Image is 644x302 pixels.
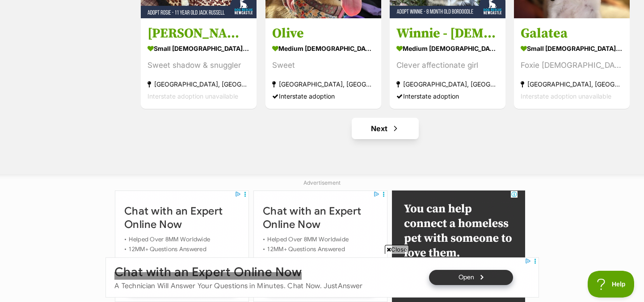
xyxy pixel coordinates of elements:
[521,78,623,90] div: [GEOGRAPHIC_DATA], [GEOGRAPHIC_DATA]
[147,59,250,71] div: Sweet shadow & snuggler
[396,59,499,71] div: Clever affectionate girl
[105,257,539,298] iframe: Advertisement
[396,78,499,90] div: [GEOGRAPHIC_DATA], [GEOGRAPHIC_DATA]
[521,25,623,42] h3: Galatea
[396,90,499,102] div: Interstate adoption
[352,118,419,139] a: Next page
[147,42,250,55] div: small [DEMOGRAPHIC_DATA] Dog
[272,78,375,90] div: [GEOGRAPHIC_DATA], [GEOGRAPHIC_DATA]
[147,25,250,42] h3: [PERSON_NAME] - [DEMOGRAPHIC_DATA] [PERSON_NAME]
[253,190,387,302] iframe: Advertisement
[588,271,635,298] iframe: Help Scout Beacon - Open
[272,59,375,71] div: Sweet
[396,25,499,42] h3: Winnie - [DEMOGRAPHIC_DATA] Bordoodle
[385,245,409,254] span: Close
[147,78,250,90] div: [GEOGRAPHIC_DATA], [GEOGRAPHIC_DATA]
[272,90,375,102] div: Interstate adoption
[521,92,611,100] span: Interstate adoption unavailable
[147,92,238,100] span: Interstate adoption unavailable
[514,18,630,109] a: Galatea small [DEMOGRAPHIC_DATA] Dog Foxie [DEMOGRAPHIC_DATA] [GEOGRAPHIC_DATA], [GEOGRAPHIC_DATA...
[272,25,375,42] h3: Olive
[396,42,499,55] div: medium [DEMOGRAPHIC_DATA] Dog
[392,190,525,302] iframe: Advertisement
[521,59,623,71] div: Foxie [DEMOGRAPHIC_DATA]
[141,18,257,109] a: [PERSON_NAME] - [DEMOGRAPHIC_DATA] [PERSON_NAME] small [DEMOGRAPHIC_DATA] Dog Sweet shadow & snug...
[390,18,505,109] a: Winnie - [DEMOGRAPHIC_DATA] Bordoodle medium [DEMOGRAPHIC_DATA] Dog Clever affectionate girl [GEO...
[265,18,381,109] a: Olive medium [DEMOGRAPHIC_DATA] Dog Sweet [GEOGRAPHIC_DATA], [GEOGRAPHIC_DATA] Interstate adoptio...
[140,118,631,139] nav: Pagination
[115,190,249,302] iframe: Advertisement
[521,42,623,55] div: small [DEMOGRAPHIC_DATA] Dog
[272,42,375,55] div: medium [DEMOGRAPHIC_DATA] Dog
